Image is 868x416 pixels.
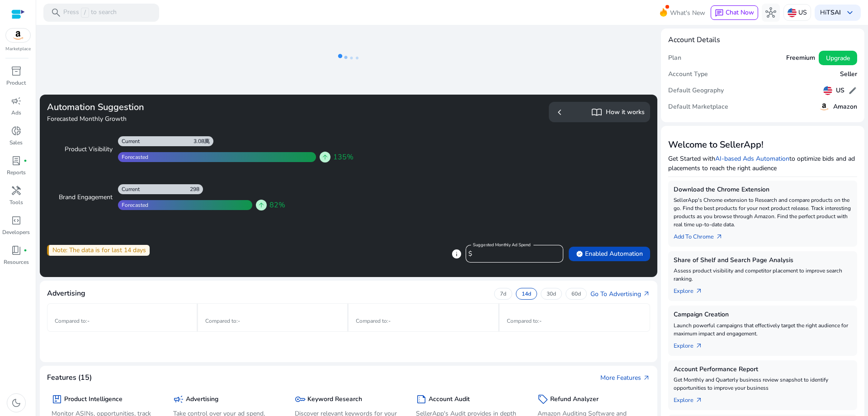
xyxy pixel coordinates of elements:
[193,138,213,145] div: 3.08萬
[269,200,285,210] span: 82%
[844,7,855,18] span: keyboard_arrow_down
[674,283,710,296] a: Explorearrow_outward
[643,374,650,382] span: arrow_outward
[47,115,345,124] h4: Forecasted Monthly Growth
[674,267,852,283] p: Assess product visibility and competitor placement to improve search ranking.
[24,249,27,252] span: fiber_manual_record
[258,201,265,209] span: arrow_upward
[826,8,841,17] b: TSAI
[836,87,844,95] h5: US
[550,396,599,403] h5: Refund Analyzer
[118,153,148,161] div: Forecasted
[554,107,565,118] span: chevron_left
[47,373,92,382] h4: Features (15)
[2,228,30,236] p: Developers
[600,373,650,383] a: More Featuresarrow_outward
[840,71,857,78] h5: Seller
[87,317,90,325] span: -
[674,392,710,405] a: Explorearrow_outward
[819,101,830,112] img: amazon.svg
[668,36,720,44] h4: Account Details
[674,186,852,194] h5: Download the Chrome Extension
[11,66,22,77] span: inventory_2
[547,290,556,297] p: 30d
[507,317,643,325] p: Compared to :
[11,245,22,256] span: book_4
[356,317,491,325] p: Compared to :
[9,198,23,206] p: Tools
[11,215,22,226] span: code_blocks
[538,394,548,405] span: sell
[11,397,22,408] span: dark_mode
[591,107,602,118] span: import_contacts
[47,102,345,113] h3: Automation Suggestion
[668,103,728,111] h5: Default Marketplace
[668,139,857,150] h3: Welcome to SellerApp!
[726,8,754,17] span: Chat Now
[820,10,841,16] p: Hi
[674,338,710,350] a: Explorearrow_outward
[826,53,850,63] span: Upgrade
[674,229,730,241] a: Add To Chrome
[54,193,113,202] div: Brand Engagement
[118,186,140,193] div: Current
[416,394,427,405] span: summarize
[576,249,643,258] span: Enabled Automation
[643,290,650,297] span: arrow_outward
[539,317,542,325] span: -
[451,249,462,259] span: info
[473,242,531,248] mat-label: Suggested Monthly Ad Spend
[11,185,22,196] span: handyman
[118,138,140,145] div: Current
[52,394,62,405] span: package
[668,87,724,95] h5: Default Geography
[186,396,218,403] h5: Advertising
[190,186,203,193] div: 298
[295,394,306,405] span: key
[674,196,852,229] p: SellerApp's Chrome extension to Research and compare products on the go. Find the best products f...
[576,250,583,258] span: verified
[674,376,852,392] p: Get Monthly and Quarterly business review snapshot to identify opportunities to improve your busi...
[711,5,758,20] button: chatChat Now
[6,79,26,87] p: Product
[307,396,362,403] h5: Keyword Research
[238,317,240,325] span: -
[205,317,340,325] p: Compared to :
[674,321,852,338] p: Launch powerful campaigns that effectively target the right audience for maximum impact and engag...
[695,287,703,295] span: arrow_outward
[522,290,531,297] p: 14d
[47,289,85,298] h4: Advertising
[81,8,89,18] span: /
[11,125,22,136] span: donut_small
[9,139,23,147] p: Sales
[848,86,857,95] span: edit
[321,153,329,161] span: arrow_upward
[765,7,776,18] span: hub
[606,109,645,116] h5: How it works
[715,154,789,163] a: AI-based Ads Automation
[429,396,470,403] h5: Account Audit
[54,145,113,154] div: Product Visibility
[468,249,472,258] span: $
[500,290,506,297] p: 7d
[715,9,724,18] span: chat
[55,317,189,325] p: Compared to :
[823,86,832,95] img: us.svg
[716,233,723,240] span: arrow_outward
[668,71,708,78] h5: Account Type
[668,154,857,173] p: Get Started with to optimize bids and ad placements to reach the right audience
[6,29,30,42] img: amazon.svg
[695,397,703,404] span: arrow_outward
[64,396,123,403] h5: Product Intelligence
[63,8,117,18] p: Press to search
[4,258,29,266] p: Resources
[762,4,780,22] button: hub
[571,290,581,297] p: 60d
[11,109,21,117] p: Ads
[788,8,797,17] img: us.svg
[11,96,22,106] span: campaign
[7,168,26,177] p: Reports
[11,155,22,166] span: lab_profile
[118,201,148,209] div: Forecasted
[786,54,815,62] h5: Freemium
